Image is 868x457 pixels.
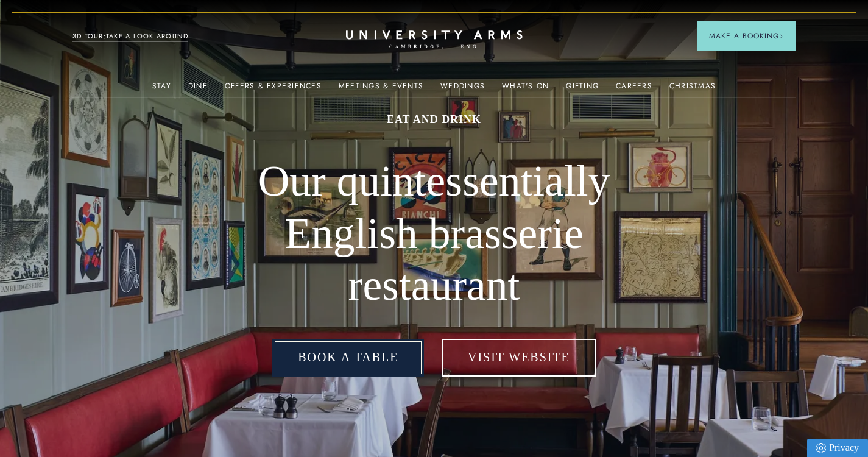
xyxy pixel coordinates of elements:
a: Privacy [807,439,868,457]
a: Weddings [440,82,485,97]
a: Gifting [566,82,599,97]
a: Stay [152,82,171,97]
a: Meetings & Events [339,82,423,97]
img: Privacy [816,443,826,453]
h2: Our quintessentially English brasserie restaurant [217,155,651,310]
a: 3D TOUR:TAKE A LOOK AROUND [72,31,189,42]
a: Book a table [272,339,424,377]
a: What's On [502,82,549,97]
a: Christmas [669,82,716,97]
a: Visit Website [442,339,596,377]
a: Careers [616,82,652,97]
a: Home [346,30,523,49]
h1: Eat and drink [217,112,651,127]
a: Offers & Experiences [225,82,322,97]
a: Dine [188,82,208,97]
img: Arrow icon [779,34,783,38]
span: Make a Booking [709,30,783,41]
button: Make a BookingArrow icon [697,21,796,51]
